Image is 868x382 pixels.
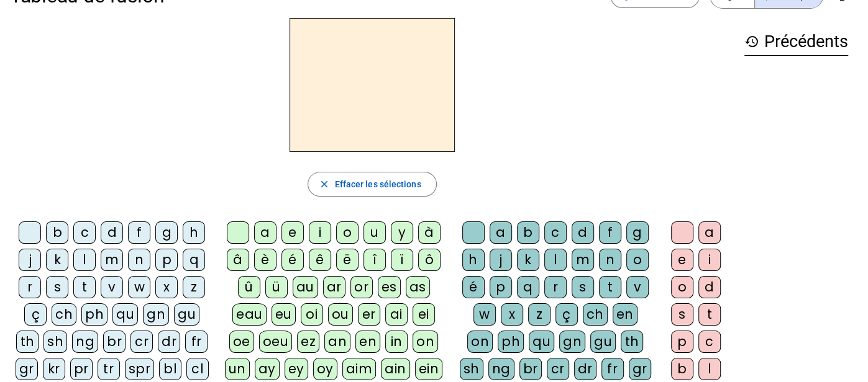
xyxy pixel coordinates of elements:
[281,249,304,271] div: é
[128,221,150,244] div: f
[328,303,353,326] div: ou
[46,221,68,244] div: b
[599,249,621,271] div: n
[259,331,293,353] div: oeu
[350,276,373,298] div: or
[159,358,181,380] div: bl
[73,249,96,271] div: l
[413,331,438,353] div: on
[281,221,304,244] div: e
[601,358,624,380] div: fr
[547,358,569,380] div: cr
[43,331,67,353] div: sh
[698,249,721,271] div: i
[186,358,209,380] div: cl
[671,276,693,298] div: o
[334,177,421,192] span: Effacer les sélections
[98,358,120,380] div: tr
[490,249,512,271] div: j
[517,221,539,244] div: b
[72,331,98,353] div: ng
[385,331,408,353] div: in
[336,221,359,244] div: o
[406,276,430,298] div: as
[391,221,413,244] div: y
[626,221,649,244] div: g
[529,331,554,353] div: qu
[555,303,578,326] div: ç
[572,221,594,244] div: d
[462,249,485,271] div: h
[336,249,359,271] div: ë
[70,358,93,380] div: pr
[297,331,319,353] div: ez
[378,276,401,298] div: es
[112,303,138,326] div: qu
[81,303,107,326] div: ph
[590,331,616,353] div: gu
[671,331,693,353] div: p
[629,358,651,380] div: gr
[559,331,585,353] div: gn
[101,276,123,298] div: v
[613,303,637,326] div: en
[355,331,380,353] div: en
[698,303,721,326] div: t
[293,276,318,298] div: au
[599,276,621,298] div: t
[128,249,150,271] div: n
[528,303,550,326] div: z
[309,249,331,271] div: ê
[671,358,693,380] div: b
[128,276,150,298] div: w
[467,331,493,353] div: on
[490,221,512,244] div: a
[744,28,848,56] h3: Précédents
[698,221,721,244] div: a
[342,358,377,380] div: aim
[583,303,608,326] div: ch
[671,303,693,326] div: s
[183,249,205,271] div: q
[46,276,68,298] div: s
[621,331,643,353] div: th
[52,303,76,326] div: ch
[381,358,410,380] div: ain
[16,358,38,380] div: gr
[225,358,250,380] div: un
[183,276,205,298] div: z
[185,331,208,353] div: fr
[473,303,496,326] div: w
[358,303,380,326] div: er
[229,331,254,353] div: oe
[265,276,288,298] div: ü
[308,172,436,197] button: Effacer les sélections
[254,249,276,271] div: è
[130,331,153,353] div: cr
[418,221,441,244] div: à
[16,331,39,353] div: th
[744,34,759,49] mat-icon: history
[323,276,345,298] div: ar
[490,276,512,298] div: p
[183,221,205,244] div: h
[626,249,649,271] div: o
[155,221,178,244] div: g
[385,303,408,326] div: ai
[155,276,178,298] div: x
[46,249,68,271] div: k
[318,179,329,190] mat-icon: close
[517,276,539,298] div: q
[155,249,178,271] div: p
[324,331,350,353] div: an
[572,276,594,298] div: s
[227,249,249,271] div: â
[671,249,693,271] div: e
[232,303,267,326] div: eau
[698,331,721,353] div: c
[363,249,386,271] div: î
[462,276,485,298] div: é
[73,276,96,298] div: t
[238,276,260,298] div: û
[415,358,443,380] div: ein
